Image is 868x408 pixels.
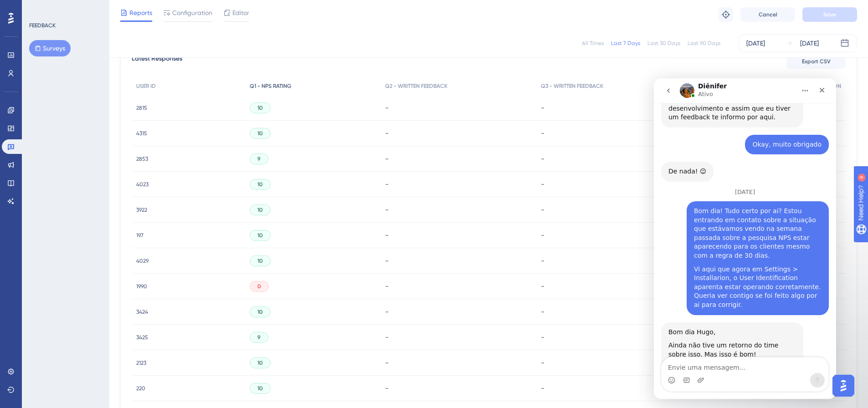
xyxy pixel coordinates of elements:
span: Q2 - WRITTEN FEEDBACK [385,82,447,90]
button: Carregar anexo [43,298,51,306]
div: Hugo diz… [7,123,175,244]
div: - [385,333,532,342]
div: - [541,384,688,393]
span: Q1 - NPS RATING [250,82,291,90]
button: Export CSV [786,54,846,69]
div: Bom dia Hugo,Ainda não tive um retorno do time sobre isso. Mas isso é bom!Se o erro não está mais... [7,244,149,313]
span: 3425 [136,334,148,341]
span: 197 [136,232,144,239]
div: Bom dia! Tudo certo por ai? Estou entrando em contato sobre a situação que estávamos vendo na sem... [40,128,168,182]
span: 10 [257,232,263,239]
div: Vou repassar esse erro pro time de desenvolvimento e assim que eu tiver um feedback te informo po... [15,17,142,44]
div: Bom dia! Tudo certo por ai? Estou entrando em contato sobre a situação que estávamos vendo na sem... [33,123,175,237]
span: 2815 [136,104,147,112]
span: 2123 [136,359,146,367]
span: 3424 [136,308,148,316]
span: 9 [257,155,261,163]
div: Okay, muito obrigado [98,62,168,71]
div: - [385,384,532,393]
span: 10 [257,104,263,112]
div: - [385,256,532,265]
div: Vi aqui que agora em Settings > Installarion, o User Identification aparenta estar operando corre... [40,187,168,231]
div: - [541,154,688,163]
span: Latest Responses [132,53,182,70]
div: - [541,282,688,291]
button: Seletor de Gif [29,298,36,306]
span: 10 [257,206,263,214]
textarea: Envie uma mensagem... [8,279,175,295]
span: 0 [257,283,261,290]
button: Surveys [29,40,71,56]
div: [DATE] [7,111,175,123]
span: 3922 [136,206,147,214]
div: - [385,129,532,138]
span: Cancel [759,11,777,18]
div: Diênifer diz… [7,83,175,111]
span: Editor [232,7,249,18]
span: Configuration [172,7,212,18]
span: 4029 [136,257,149,265]
div: - [541,358,688,367]
div: De nada! 😉 [7,83,60,103]
div: 4 [63,5,66,12]
div: Diênifer diz… [7,244,175,321]
div: [DATE] [746,38,765,49]
span: 10 [257,385,263,392]
span: Reports [129,7,152,18]
div: [DATE] [800,38,819,49]
div: - [385,205,532,214]
div: Okay, muito obrigado [91,56,175,76]
span: 4023 [136,181,149,188]
div: - [385,103,532,112]
div: - [541,129,688,138]
div: - [385,154,532,163]
span: 2853 [136,155,148,163]
button: Enviar mensagem… [156,295,171,309]
div: - [541,333,688,342]
span: Save [823,11,836,18]
div: - [385,180,532,189]
div: - [385,282,532,291]
div: - [385,231,532,240]
button: Cancel [740,7,795,22]
button: Save [802,7,857,22]
div: - [541,256,688,265]
div: - [385,307,532,316]
div: Last 7 Days [611,40,640,47]
div: - [541,231,688,240]
span: 10 [257,359,263,367]
div: All Times [582,40,604,47]
span: Q3 - WRITTEN FEEDBACK [541,82,603,90]
span: 10 [257,257,263,265]
span: 10 [257,130,263,137]
div: - [541,103,688,112]
div: Hugo diz… [7,56,175,84]
div: - [541,307,688,316]
span: USER ID [136,82,156,90]
span: Export CSV [802,58,831,65]
div: Bom dia Hugo, [15,250,142,259]
span: 9 [257,334,261,341]
div: Last 30 Days [647,40,680,47]
iframe: Intercom live chat [654,78,836,399]
div: FEEDBACK [29,22,56,29]
div: Ainda não tive um retorno do time sobre isso. Mas isso é bom! [15,263,142,280]
div: Last 90 Days [688,40,720,47]
iframe: UserGuiding AI Assistant Launcher [830,372,857,399]
div: - [541,180,688,189]
span: 1990 [136,283,147,290]
span: 4315 [136,130,147,137]
span: 10 [257,308,263,316]
span: 10 [257,181,263,188]
button: Seletor de emoji [14,298,21,306]
div: De nada! 😉 [15,89,52,98]
div: - [541,205,688,214]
